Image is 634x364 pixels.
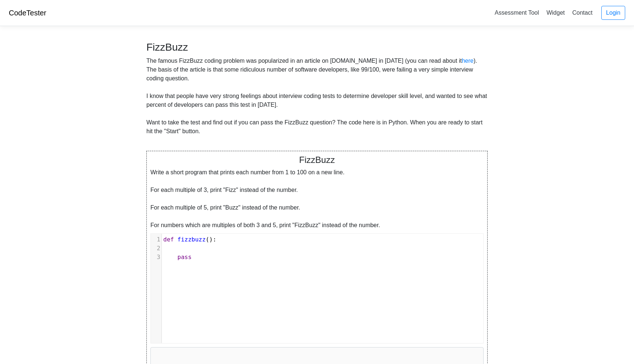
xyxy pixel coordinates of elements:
[151,244,161,253] div: 2
[601,6,625,20] a: Login
[178,236,206,243] span: fizzbuzz
[543,7,568,19] a: Widget
[150,155,484,165] h4: FizzBuzz
[569,7,595,19] a: Contact
[9,9,46,17] a: CodeTester
[178,254,192,261] span: pass
[462,58,474,64] a: here
[163,236,174,243] span: def
[146,41,488,54] h3: FizzBuzz
[151,235,161,244] div: 1
[492,7,542,19] a: Assessment Tool
[151,253,161,262] div: 3
[163,236,216,243] span: ():
[150,168,484,230] div: Write a short program that prints each number from 1 to 100 on a new line. For each multiple of 3...
[141,57,493,136] div: The famous FizzBuzz coding problem was popularized in an article on [DOMAIN_NAME] in [DATE] (you ...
